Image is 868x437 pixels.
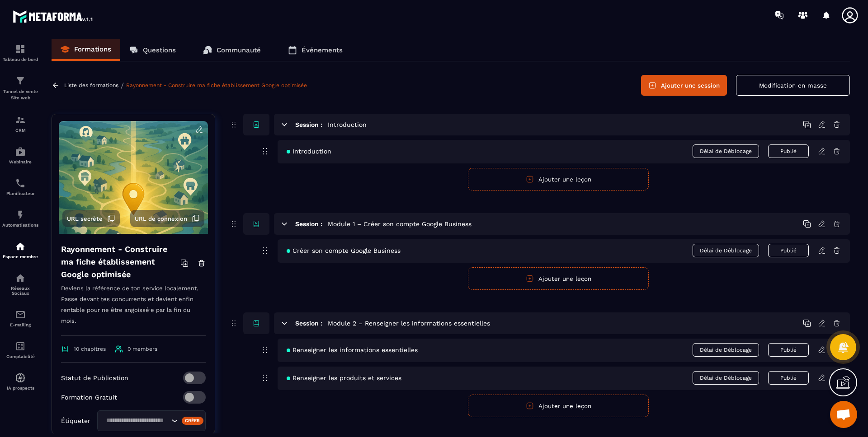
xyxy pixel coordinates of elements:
span: Renseigner les produits et services [287,374,401,381]
button: Ajouter une leçon [468,267,649,290]
p: Réseaux Sociaux [2,286,38,296]
a: social-networksocial-networkRéseaux Sociaux [2,266,38,302]
a: formationformationCRM [2,108,38,139]
p: Webinaire [2,159,38,164]
img: scheduler [15,178,26,189]
p: Tunnel de vente Site web [2,88,38,101]
img: formation [15,75,26,86]
p: Statut de Publication [61,374,128,381]
span: Délai de Déblocage [693,144,759,158]
button: Publié [768,343,809,357]
span: URL de connexion [135,215,187,222]
a: Événements [279,39,352,61]
p: Questions [143,46,176,54]
a: formationformationTunnel de vente Site web [2,69,38,108]
span: 10 chapitres [74,346,106,352]
img: automations [15,209,26,220]
p: Formations [74,45,111,53]
a: schedulerschedulerPlanificateur [2,171,38,203]
p: Espace membre [2,254,38,259]
span: Renseigner les informations essentielles [287,346,418,353]
p: E-mailing [2,322,38,327]
img: social-network [15,273,26,284]
span: / [121,81,124,90]
p: IA prospects [2,386,38,391]
a: automationsautomationsAutomatisations [2,203,38,234]
input: Search for option [103,416,169,426]
span: Délai de Déblocage [693,343,759,357]
span: 0 members [127,346,157,352]
a: automationsautomationsWebinaire [2,139,38,171]
span: Délai de Déblocage [693,371,759,385]
button: URL de connexion [130,210,204,227]
span: Créer son compte Google Business [287,247,401,254]
div: Search for option [97,410,206,431]
img: formation [15,115,26,126]
img: background [59,121,208,234]
p: CRM [2,128,38,133]
p: Planificateur [2,191,38,196]
div: Ouvrir le chat [830,401,857,428]
p: Automatisations [2,223,38,228]
a: Liste des formations [64,82,118,88]
p: Formation Gratuit [61,394,117,401]
img: email [15,309,26,320]
a: Communauté [194,39,270,61]
a: Questions [120,39,185,61]
a: formationformationTableau de bord [2,37,38,69]
p: Comptabilité [2,354,38,359]
button: Modification en masse [736,75,850,96]
a: Rayonnement - Construire ma fiche établissement Google optimisée [126,82,307,88]
h4: Rayonnement - Construire ma fiche établissement Google optimisée [61,243,180,281]
p: Événements [302,46,343,54]
img: automations [15,372,26,383]
span: Introduction [287,148,331,155]
a: automationsautomationsEspace membre [2,234,38,266]
button: Publié [768,144,809,158]
h5: Module 2 – Renseigner les informations essentielles [328,319,490,328]
img: accountant [15,341,26,352]
h6: Session : [295,121,322,128]
a: accountantaccountantComptabilité [2,334,38,366]
a: emailemailE-mailing [2,302,38,334]
button: Publié [768,371,809,385]
button: URL secrète [62,210,120,227]
h5: Introduction [328,120,367,129]
p: Deviens la référence de ton service localement. Passe devant tes concurrents et devient enfin ren... [61,283,206,336]
a: Formations [52,39,120,61]
img: automations [15,241,26,252]
button: Ajouter une leçon [468,395,649,417]
p: Étiqueter [61,417,90,424]
span: Délai de Déblocage [693,244,759,257]
img: automations [15,146,26,157]
div: Créer [182,417,204,425]
p: Communauté [217,46,261,54]
button: Ajouter une session [641,75,727,96]
span: URL secrète [67,215,103,222]
button: Publié [768,244,809,257]
img: logo [13,8,94,24]
h5: Module 1 – Créer son compte Google Business [328,219,472,228]
img: formation [15,44,26,55]
p: Tableau de bord [2,57,38,62]
button: Ajouter une leçon [468,168,649,191]
h6: Session : [295,320,322,327]
h6: Session : [295,220,322,228]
